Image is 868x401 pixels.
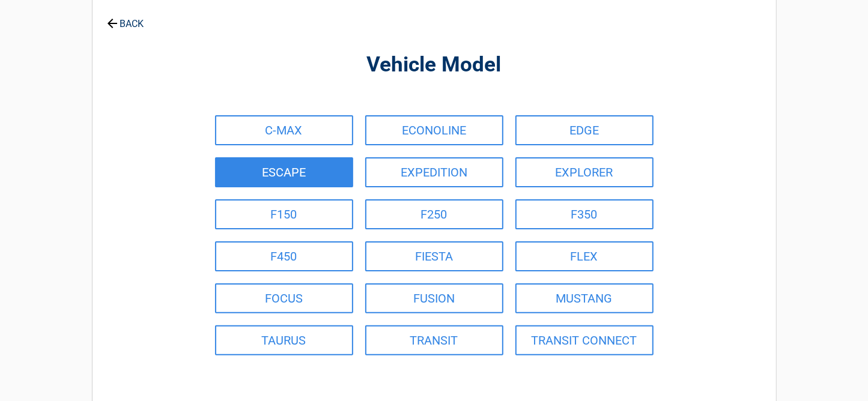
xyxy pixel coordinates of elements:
a: F350 [515,199,654,229]
a: ESCAPE [215,157,353,187]
a: FUSION [365,283,503,313]
a: TAURUS [215,325,353,355]
a: F450 [215,241,353,271]
a: TRANSIT [365,325,503,355]
a: EXPLORER [515,157,654,187]
a: EXPEDITION [365,157,503,187]
a: TRANSIT CONNECT [515,325,654,355]
a: ECONOLINE [365,115,503,145]
a: FIESTA [365,241,503,271]
a: MUSTANG [515,283,654,313]
a: C-MAX [215,115,353,145]
a: FLEX [515,241,654,271]
h2: Vehicle Model [159,51,710,79]
a: BACK [105,8,147,29]
a: FOCUS [215,283,353,313]
a: F250 [365,199,503,229]
a: EDGE [515,115,654,145]
a: F150 [215,199,353,229]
